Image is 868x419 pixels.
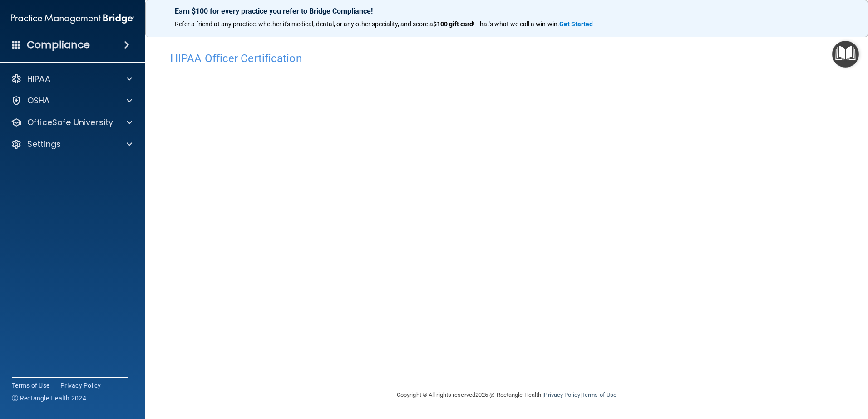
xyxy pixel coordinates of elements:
span: Refer a friend at any practice, whether it's medical, dental, or any other speciality, and score a [175,20,433,28]
h4: HIPAA Officer Certification [170,53,843,64]
a: OfficeSafe University [11,117,132,128]
a: Terms of Use [582,391,616,398]
p: Earn $100 for every practice you refer to Bridge Compliance! [175,7,838,15]
a: Terms of Use [12,381,49,390]
a: Privacy Policy [544,391,580,398]
span: ! That's what we call a win-win. [473,20,559,28]
div: Copyright © All rights reserved 2025 @ Rectangle Health | | [341,380,672,409]
a: OSHA [11,95,132,106]
p: OfficeSafe University [27,117,113,128]
a: Settings [11,139,132,150]
strong: Get Started [559,20,593,28]
iframe: hipaa-training [170,69,843,364]
button: Open Resource Center [832,41,859,68]
span: Ⓒ Rectangle Health 2024 [12,394,86,403]
p: Settings [27,139,61,150]
p: HIPAA [27,73,50,84]
a: HIPAA [11,73,132,84]
h4: Compliance [27,39,90,51]
p: OSHA [27,95,50,106]
a: Get Started [559,20,594,28]
img: PMB logo [11,10,134,28]
strong: $100 gift card [433,20,473,28]
a: Privacy Policy [60,381,101,390]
